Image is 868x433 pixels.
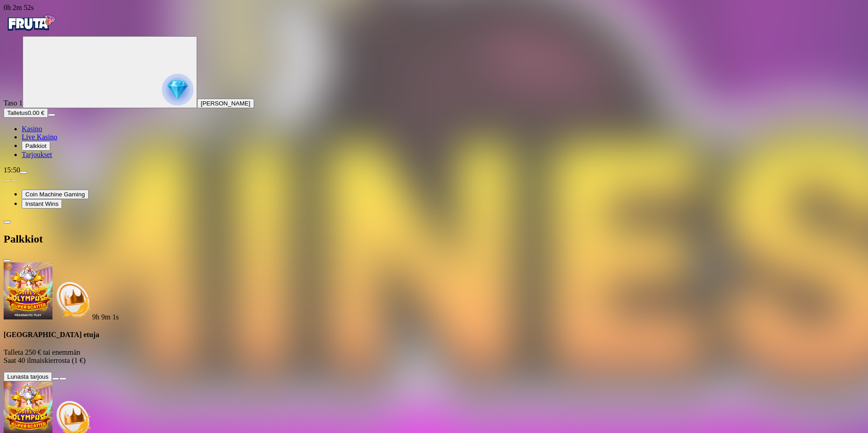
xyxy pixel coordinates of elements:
button: chevron-left icon [4,221,11,224]
span: Coin Machine Gaming [25,191,85,198]
nav: Primary [4,12,864,159]
a: poker-chip iconLive Kasino [22,133,57,141]
span: Palkkiot [25,143,47,149]
h4: [GEOGRAPHIC_DATA] etuja [4,331,864,339]
span: 15:50 [4,166,20,174]
button: menu [20,171,27,174]
span: countdown [92,313,119,321]
img: Gates of Olympus Super Scatter [4,262,52,319]
button: info [59,377,66,380]
button: Coin Machine Gaming [22,190,89,199]
button: reward progress [23,36,197,108]
button: [PERSON_NAME] [197,99,254,108]
button: prev slide [4,179,11,182]
span: user session time [4,4,34,11]
a: Fruta [4,28,58,36]
button: reward iconPalkkiot [22,141,50,151]
h2: Palkkiot [4,233,864,245]
a: gift-inverted iconTarjoukset [22,151,52,158]
img: Deposit bonus icon [52,280,92,319]
span: Instant Wins [25,200,58,207]
button: close [4,259,11,262]
span: Tarjoukset [22,151,52,158]
span: 0.00 € [28,109,44,116]
span: [PERSON_NAME] [201,100,250,107]
button: Lunasta tarjous [4,372,52,381]
button: menu [48,114,55,116]
button: Instant Wins [22,199,62,209]
span: Live Kasino [22,133,57,141]
button: Talletusplus icon0.00 € [4,108,48,118]
img: Fruta [4,12,58,34]
span: Kasino [22,125,42,133]
span: Talletus [7,109,28,116]
button: next slide [11,179,18,182]
span: Taso 1 [4,99,23,107]
p: Talleta 250 € tai enemmän Saat 40 ilmaiskierrosta (1 €) [4,348,864,365]
span: Lunasta tarjous [7,373,48,380]
a: diamond iconKasino [22,125,42,133]
img: reward progress [162,74,193,105]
